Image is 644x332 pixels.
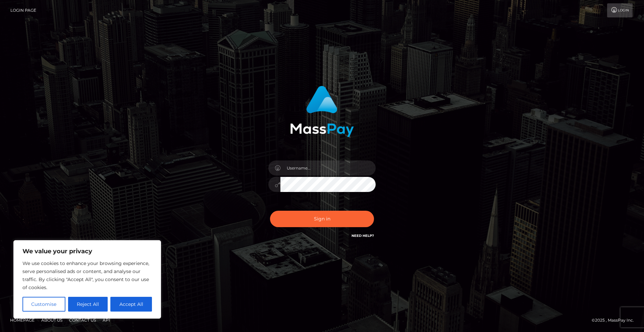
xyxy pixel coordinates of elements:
button: Customise [22,297,65,312]
p: We value your privacy [22,247,152,255]
a: Login Page [10,3,36,17]
img: MassPay Login [290,86,354,137]
div: We value your privacy [13,240,161,319]
button: Sign in [270,211,374,227]
button: Reject All [68,297,108,312]
p: We use cookies to enhance your browsing experience, serve personalised ads or content, and analys... [22,259,152,291]
a: Need Help? [352,234,374,238]
a: Contact Us [66,315,99,325]
a: About Us [39,315,65,325]
div: © 2025 , MassPay Inc. [592,317,639,324]
input: Username... [280,160,376,176]
button: Accept All [110,297,152,312]
a: API [100,315,113,325]
a: Login [607,3,633,17]
a: Homepage [7,315,37,325]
